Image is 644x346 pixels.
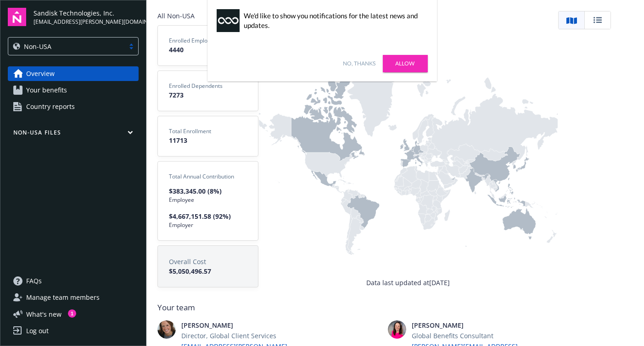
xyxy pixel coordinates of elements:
[181,331,302,341] span: Director, Global Client Services
[181,320,302,330] span: [PERSON_NAME]
[169,211,247,221] span: $4,667,151.58 (92%)
[157,11,258,21] span: All Non-USA
[169,127,247,135] span: Total Enrollment
[26,309,62,319] span: What ' s new
[388,320,406,339] img: photo
[8,8,26,26] img: navigator-logo.svg
[8,83,139,97] a: Your benefits
[169,90,247,100] span: 7273
[26,324,49,338] div: Log out
[68,309,76,318] div: 1
[13,42,120,51] span: Non-USA
[169,173,247,181] span: Total Annual Contribution
[26,290,100,305] span: Manage team members
[169,45,247,54] span: 4440
[169,257,247,266] span: Overall Cost
[169,82,247,90] span: Enrolled Dependents
[8,309,76,319] button: What's new1
[24,42,51,51] span: Non-USA
[169,266,247,276] span: $5,050,496.57
[26,83,67,97] span: Your benefits
[157,320,176,339] img: photo
[343,59,376,68] a: No, thanks
[8,290,139,305] a: Manage team members
[26,66,55,81] span: Overview
[26,99,75,114] span: Country reports
[34,8,139,26] button: Sandisk Technologies, Inc.[EMAIL_ADDRESS][PERSON_NAME][DOMAIN_NAME]
[8,99,139,114] a: Country reports
[169,135,247,145] span: 11713
[26,274,42,288] span: FAQs
[169,196,247,204] span: Employee
[8,66,139,81] a: Overview
[34,8,139,18] span: Sandisk Technologies, Inc.
[169,221,247,229] span: Employer
[169,186,247,196] span: $383,345.00 (8%)
[367,278,450,287] span: Data last updated at [DATE]
[412,331,532,341] span: Global Benefits Consultant
[169,37,247,45] span: Enrolled Employees
[383,55,428,72] a: Allow
[157,302,611,313] span: Your team
[8,274,139,288] a: FAQs
[412,320,532,330] span: [PERSON_NAME]
[34,18,139,26] span: [EMAIL_ADDRESS][PERSON_NAME][DOMAIN_NAME]
[8,129,139,140] button: Non-USA Files
[244,11,423,30] div: We'd like to show you notifications for the latest news and updates.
